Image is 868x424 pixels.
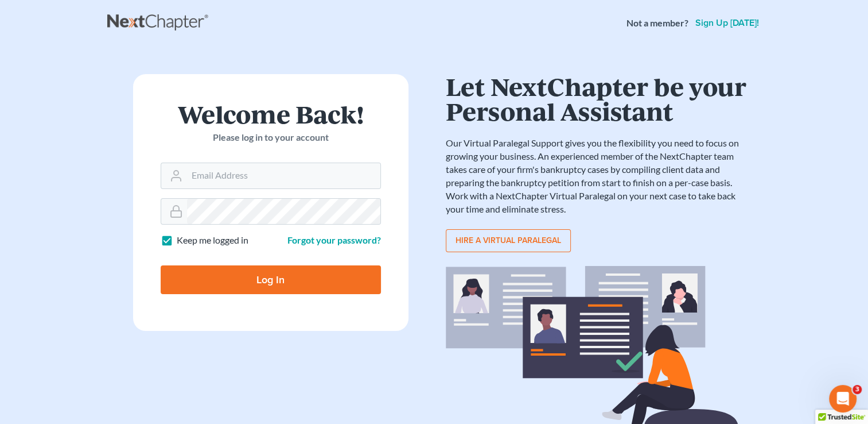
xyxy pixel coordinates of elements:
[161,131,381,144] p: Please log in to your account
[187,163,380,188] input: Email Address
[693,18,761,28] a: Sign up [DATE]!
[446,74,750,123] h1: Let NextChapter be your Personal Assistant
[161,265,381,294] input: Log In
[626,17,688,30] strong: Not a member?
[287,234,381,245] a: Forgot your password?
[829,385,857,413] iframe: Intercom live chat
[161,102,381,126] h1: Welcome Back!
[446,229,571,252] a: Hire a virtual paralegal
[853,385,862,394] span: 3
[446,137,750,215] p: Our Virtual Paralegal Support gives you the flexibility you need to focus on growing your busines...
[177,234,248,247] label: Keep me logged in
